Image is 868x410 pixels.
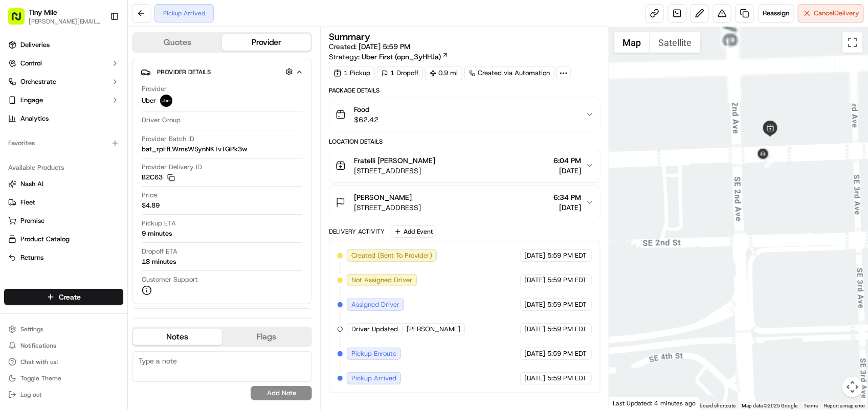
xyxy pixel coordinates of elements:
[142,96,156,105] span: Uber
[692,402,736,409] button: Keyboard shortcuts
[4,176,123,192] button: Nash AI
[329,227,385,236] div: Delivery Activity
[329,138,600,146] div: Location Details
[554,192,582,202] span: 6:34 PM
[142,163,202,172] span: Provider Delivery ID
[222,34,311,51] button: Provider
[4,160,123,176] div: Available Products
[4,231,123,247] button: Product Catalog
[525,349,546,358] span: [DATE]
[10,133,69,141] div: Past conversations
[8,235,119,244] a: Product Catalog
[20,374,61,382] span: Toggle Theme
[354,115,379,125] span: $62.42
[20,59,42,68] span: Control
[10,149,27,165] img: Angelique Valdez
[4,92,123,108] button: Engage
[351,251,432,260] span: Created (Sent To Provider)
[614,32,650,53] button: Show street map
[425,66,462,80] div: 0.9 mi
[554,155,582,166] span: 6:04 PM
[758,4,794,22] button: Reassign
[764,155,777,168] div: 1
[351,276,412,285] span: Not Assigned Driver
[4,74,123,90] button: Orchestrate
[351,300,399,309] span: Assigned Driver
[804,403,818,408] a: Terms (opens in new tab)
[222,329,311,345] button: Flags
[351,325,398,334] span: Driver Updated
[59,292,81,302] span: Create
[10,98,29,116] img: 1736555255976-a54dd68f-1ca7-489b-9aae-adbdc363a1c4
[329,32,370,41] h3: Summary
[329,149,599,182] button: Fratelli [PERSON_NAME][STREET_ADDRESS]6:04 PM[DATE]
[20,253,43,262] span: Returns
[46,108,141,116] div: We're available if you need us!
[842,32,863,53] button: Toggle fullscreen view
[359,42,410,51] span: [DATE] 5:59 PM
[4,388,123,402] button: Log out
[20,179,43,189] span: Nash AI
[329,186,599,219] button: [PERSON_NAME][STREET_ADDRESS]6:34 PM[DATE]
[142,191,157,200] span: Price
[82,224,168,243] a: 💻API Documentation
[548,276,587,285] span: 5:59 PM EDT
[4,289,123,305] button: Create
[4,371,123,385] button: Toggle Theme
[8,179,119,189] a: Nash AI
[4,55,123,72] button: Control
[354,192,412,202] span: [PERSON_NAME]
[329,66,375,80] div: 1 Pickup
[142,173,175,182] button: B2C63
[142,201,160,210] span: $4.89
[86,230,95,238] div: 💻
[612,396,646,409] img: Google
[548,325,587,334] span: 5:59 PM EDT
[548,251,587,260] span: 5:59 PM EDT
[351,374,396,383] span: Pickup Arrived
[85,158,88,167] span: •
[464,66,554,80] a: Created via Automation
[174,101,186,113] button: Start new chat
[4,338,123,353] button: Notifications
[91,158,112,167] span: [DATE]
[554,202,582,213] span: [DATE]
[525,374,546,383] span: [DATE]
[20,159,29,167] img: 1736555255976-a54dd68f-1ca7-489b-9aae-adbdc363a1c4
[4,135,123,151] div: Favorites
[97,229,164,239] span: API Documentation
[548,300,587,309] span: 5:59 PM EDT
[142,275,198,284] span: Customer Support
[4,322,123,336] button: Settings
[554,166,582,176] span: [DATE]
[8,198,119,207] a: Fleet
[525,325,546,334] span: [DATE]
[20,341,56,350] span: Notifications
[20,391,41,399] span: Log out
[133,329,222,345] button: Notes
[362,52,449,62] a: Uber First (opn_3yHHJa)
[159,131,186,143] button: See all
[548,349,587,358] span: 5:59 PM EDT
[20,229,78,239] span: Knowledge Base
[391,225,436,238] button: Add Event
[329,86,600,95] div: Package Details
[742,403,797,408] span: Map data ©2025 Google
[20,198,35,207] span: Fleet
[29,7,57,17] button: Tiny Mile
[650,32,701,53] button: Show satellite imagery
[20,325,43,333] span: Settings
[34,186,37,194] span: •
[20,358,58,366] span: Chat with us!
[763,9,789,18] span: Reassign
[4,37,123,53] a: Deliveries
[824,403,865,408] a: Report a map error
[814,9,859,18] span: Cancel Delivery
[142,84,167,94] span: Provider
[609,397,701,409] div: Last Updated: 4 minutes ago
[142,257,176,266] div: 18 minutes
[32,158,83,167] span: [PERSON_NAME]
[354,104,379,115] span: Food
